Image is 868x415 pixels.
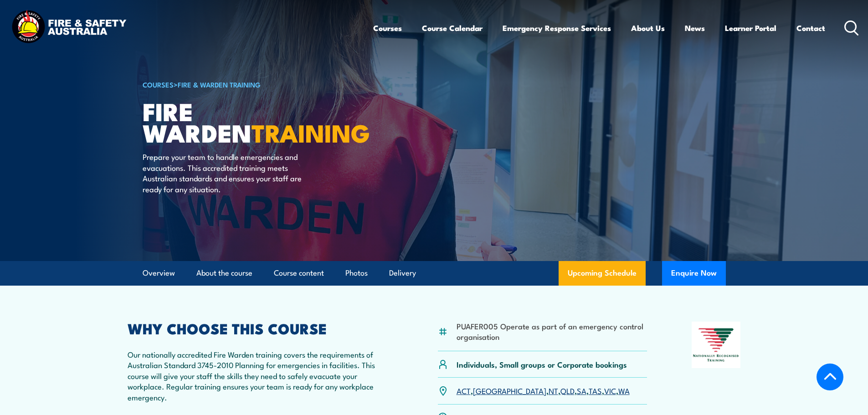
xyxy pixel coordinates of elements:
a: COURSES [143,79,174,89]
a: ACT [457,385,471,396]
p: Individuals, Small groups or Corporate bookings [457,359,627,369]
a: Photos [345,261,368,285]
a: [GEOGRAPHIC_DATA] [473,385,546,396]
a: News [685,16,705,40]
a: About the course [196,261,252,285]
a: NT [549,385,558,396]
a: Learner Portal [725,16,776,40]
img: Nationally Recognised Training logo. [692,322,741,368]
h6: > [143,79,368,90]
a: Upcoming Schedule [559,261,646,286]
a: Contact [796,16,825,40]
a: QLD [560,385,575,396]
h2: WHY CHOOSE THIS COURSE [128,322,394,334]
a: Overview [143,261,175,285]
p: Our nationally accredited Fire Warden training covers the requirements of Australian Standard 374... [128,349,394,402]
h1: Fire Warden [143,100,368,143]
a: TAS [589,385,602,396]
a: Fire & Warden Training [178,79,261,89]
a: Course Calendar [422,16,483,40]
a: SA [577,385,586,396]
p: Prepare your team to handle emergencies and evacuations. This accredited training meets Australia... [143,151,309,194]
p: , , , , , , , [457,385,630,396]
a: Courses [373,16,402,40]
a: Course content [274,261,324,285]
a: VIC [604,385,616,396]
strong: TRAINING [252,113,370,151]
a: Emergency Response Services [503,16,611,40]
a: WA [618,385,630,396]
a: About Us [631,16,665,40]
a: Delivery [389,261,416,285]
li: PUAFER005 Operate as part of an emergency control organisation [457,321,647,342]
button: Enquire Now [662,261,726,286]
